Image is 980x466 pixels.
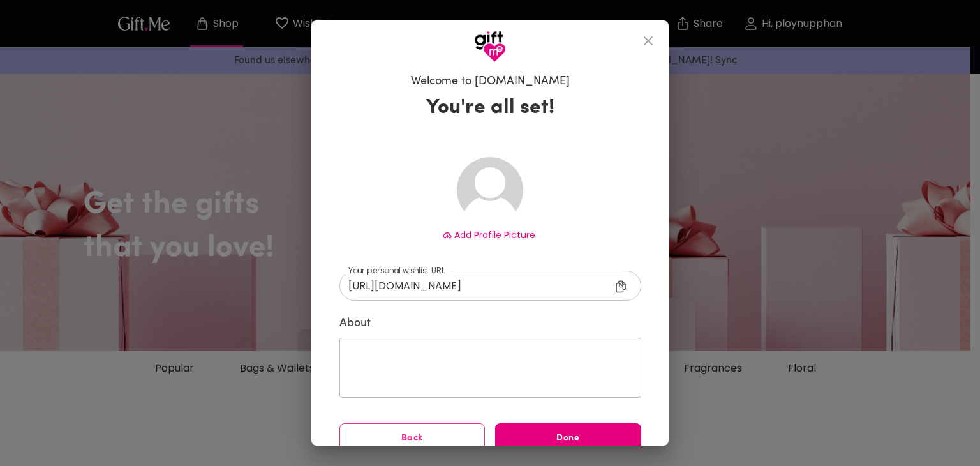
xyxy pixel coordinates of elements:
button: Back [339,423,486,454]
h6: Welcome to [DOMAIN_NAME] [411,74,570,89]
img: Avatar [457,157,523,223]
span: Back [340,432,485,446]
img: GiftMe Logo [474,31,506,63]
button: Done [495,423,641,454]
h3: You're all set! [426,95,554,121]
span: Done [495,432,641,446]
label: About [339,316,641,331]
span: Add Profile Picture [454,229,535,241]
button: close [633,26,664,56]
